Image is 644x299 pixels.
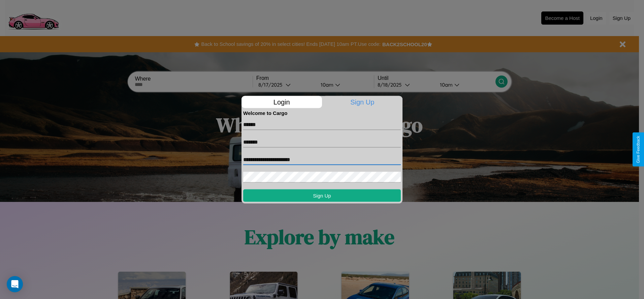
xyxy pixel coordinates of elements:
[243,110,401,116] h4: Welcome to Cargo
[7,276,23,292] div: Open Intercom Messenger
[322,96,403,108] p: Sign Up
[241,96,322,108] p: Login
[636,136,641,163] div: Give Feedback
[243,189,401,202] button: Sign Up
